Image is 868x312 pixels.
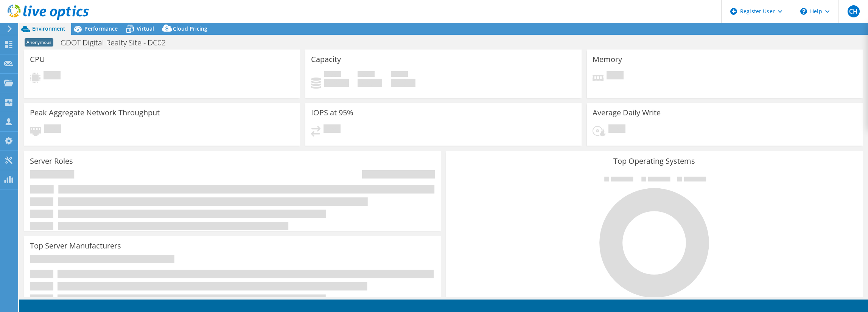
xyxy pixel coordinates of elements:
svg: \n [800,8,807,15]
span: Pending [44,71,61,81]
h4: 0 GiB [391,79,415,87]
h3: Server Roles [30,157,73,165]
h4: 0 GiB [358,79,382,87]
span: Virtual [137,25,154,32]
h3: Peak Aggregate Network Throughput [30,109,160,117]
span: Cloud Pricing [173,25,207,32]
span: Pending [608,124,625,135]
h4: 0 GiB [324,79,349,87]
span: Performance [84,25,118,32]
span: Pending [44,124,61,135]
span: Environment [32,25,65,32]
h3: Average Daily Write [593,109,661,117]
span: Free [358,71,375,79]
h3: CPU [30,55,45,64]
span: Anonymous [25,38,53,47]
h3: IOPS at 95% [311,109,353,117]
h1: GDOT Digital Realty Site - DC02 [57,39,177,47]
h3: Top Operating Systems [452,157,857,165]
span: Used [324,71,341,79]
span: CH [848,5,860,17]
span: Pending [324,124,341,135]
h3: Capacity [311,55,341,64]
span: Total [391,71,408,79]
span: Pending [607,71,624,81]
h3: Memory [593,55,622,64]
h3: Top Server Manufacturers [30,242,121,250]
